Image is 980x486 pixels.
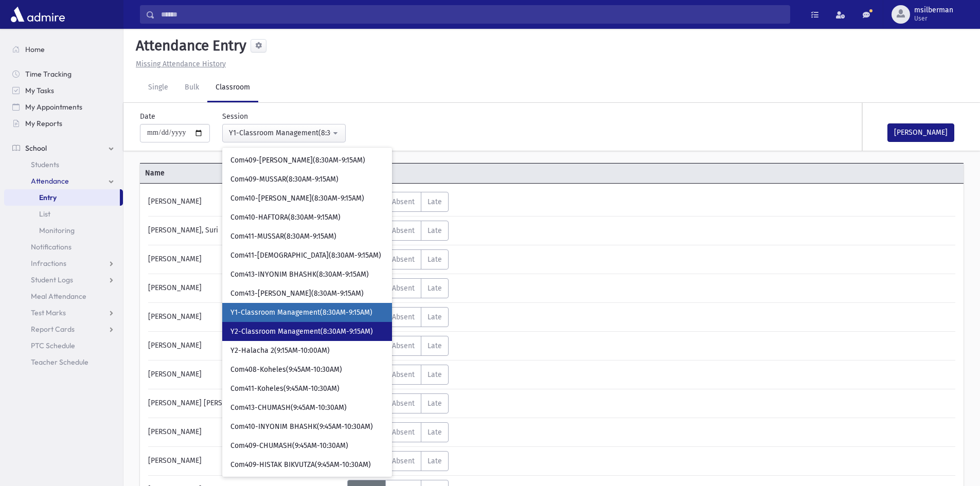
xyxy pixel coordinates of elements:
[4,99,123,115] a: My Appointments
[914,14,953,23] span: User
[230,269,369,280] span: Com413-INYONIM BHASHK(8:30AM-9:15AM)
[4,288,123,304] a: Meal Attendance
[143,278,347,298] div: [PERSON_NAME]
[25,69,72,79] span: Time Tracking
[392,399,415,408] span: Absent
[347,451,449,471] div: AttTypes
[427,457,442,465] span: Late
[347,192,449,212] div: AttTypes
[136,60,226,68] u: Missing Attendance History
[4,222,123,239] a: Monitoring
[143,451,347,471] div: [PERSON_NAME]
[230,308,372,318] span: Y1-Classroom Management(8:30AM-9:15AM)
[140,168,346,178] span: Name
[427,226,442,235] span: Late
[347,221,449,241] div: AttTypes
[143,422,347,442] div: [PERSON_NAME]
[4,272,123,288] a: Student Logs
[230,403,347,413] span: Com413-CHUMASH(9:45AM-10:30AM)
[4,354,123,370] a: Teacher Schedule
[31,357,88,367] span: Teacher Schedule
[25,143,47,153] span: School
[347,278,449,298] div: AttTypes
[8,4,67,25] img: AdmirePro
[31,308,66,317] span: Test Marks
[31,176,69,186] span: Attendance
[230,250,381,261] span: Com411-[DEMOGRAPHIC_DATA](8:30AM-9:15AM)
[222,124,346,142] button: Y1-Classroom Management(8:30AM-9:15AM)
[207,74,258,102] a: Classroom
[230,231,336,242] span: Com411-MUSSAR(8:30AM-9:15AM)
[347,422,449,442] div: AttTypes
[4,189,120,206] a: Entry
[427,255,442,264] span: Late
[140,111,155,122] label: Date
[25,102,82,112] span: My Appointments
[392,313,415,321] span: Absent
[346,168,551,178] span: Attendance
[347,249,449,269] div: AttTypes
[392,428,415,437] span: Absent
[4,41,123,58] a: Home
[31,160,59,169] span: Students
[427,370,442,379] span: Late
[230,212,341,223] span: Com410-HAFTORA(8:30AM-9:15AM)
[143,221,347,241] div: [PERSON_NAME], Suri
[176,74,207,102] a: Bulk
[31,259,66,268] span: Infractions
[4,255,123,272] a: Infractions
[392,370,415,379] span: Absent
[427,284,442,293] span: Late
[31,292,86,301] span: Meal Attendance
[914,6,953,14] span: msilberman
[4,304,123,321] a: Test Marks
[31,325,75,334] span: Report Cards
[230,422,373,432] span: Com410-INYONIM BHASHK(9:45AM-10:30AM)
[887,123,954,142] button: [PERSON_NAME]
[392,255,415,264] span: Absent
[229,128,331,138] div: Y1-Classroom Management(8:30AM-9:15AM)
[427,341,442,350] span: Late
[31,275,73,284] span: Student Logs
[39,226,75,235] span: Monitoring
[4,82,123,99] a: My Tasks
[25,119,62,128] span: My Reports
[230,327,373,337] span: Y2-Classroom Management(8:30AM-9:15AM)
[230,346,330,356] span: Y2-Halacha 2(9:15AM-10:00AM)
[392,197,415,206] span: Absent
[4,173,123,189] a: Attendance
[347,393,449,413] div: AttTypes
[392,284,415,293] span: Absent
[230,384,340,394] span: Com411-Koheles(9:45AM-10:30AM)
[427,399,442,408] span: Late
[31,341,75,350] span: PTC Schedule
[427,313,442,321] span: Late
[39,193,57,202] span: Entry
[230,460,371,470] span: Com409-HISTAK BIKVUTZA(9:45AM-10:30AM)
[132,37,246,55] h5: Attendance Entry
[143,307,347,327] div: [PERSON_NAME]
[132,60,226,68] a: Missing Attendance History
[140,74,176,102] a: Single
[347,307,449,327] div: AttTypes
[230,289,364,299] span: Com413-[PERSON_NAME](8:30AM-9:15AM)
[427,428,442,437] span: Late
[4,206,123,222] a: List
[230,155,365,166] span: Com409-[PERSON_NAME](8:30AM-9:15AM)
[25,86,54,95] span: My Tasks
[230,174,338,185] span: Com409-MUSSAR(8:30AM-9:15AM)
[4,239,123,255] a: Notifications
[39,209,50,219] span: List
[222,111,248,122] label: Session
[4,140,123,156] a: School
[347,336,449,356] div: AttTypes
[4,156,123,173] a: Students
[230,365,342,375] span: Com408-Koheles(9:45AM-10:30AM)
[230,441,348,451] span: Com409-CHUMASH(9:45AM-10:30AM)
[392,341,415,350] span: Absent
[347,365,449,385] div: AttTypes
[4,321,123,337] a: Report Cards
[31,242,72,251] span: Notifications
[155,5,790,24] input: Search
[143,393,347,413] div: [PERSON_NAME] [PERSON_NAME]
